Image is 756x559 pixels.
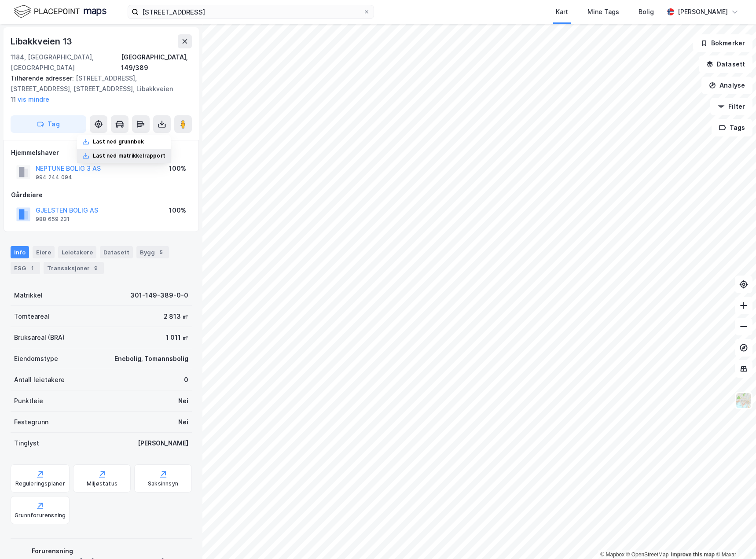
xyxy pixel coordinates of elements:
[93,138,144,145] div: Last ned grunnbok
[556,7,568,17] div: Kart
[710,98,752,115] button: Filter
[712,119,752,136] button: Tags
[93,152,165,159] div: Last ned matrikkelrapport
[139,5,363,18] input: Søk på adresse, matrikkel, gårdeiere, leietakere eller personer
[87,480,117,487] div: Miljøstatus
[14,290,43,301] div: Matrikkel
[100,246,133,258] div: Datasett
[11,115,86,133] button: Tag
[678,7,728,17] div: [PERSON_NAME]
[136,246,169,258] div: Bygg
[121,52,192,73] div: [GEOGRAPHIC_DATA], 149/389
[671,552,715,558] a: Improve this map
[15,480,65,487] div: Reguleringsplaner
[11,262,40,274] div: ESG
[14,417,48,427] div: Festegrunn
[626,552,669,558] a: OpenStreetMap
[166,332,188,343] div: 1 011 ㎡
[178,417,188,427] div: Nei
[735,392,752,409] img: Z
[36,174,72,181] div: 994 244 094
[14,438,39,449] div: Tinglyst
[11,246,29,258] div: Info
[138,438,188,449] div: [PERSON_NAME]
[184,375,188,385] div: 0
[600,552,624,558] a: Mapbox
[164,311,188,322] div: 2 813 ㎡
[699,55,752,73] button: Datasett
[15,512,66,519] div: Grunnforurensning
[701,77,752,94] button: Analyse
[169,163,186,174] div: 100%
[712,517,756,559] iframe: Chat Widget
[148,480,178,487] div: Saksinnsyn
[178,396,188,406] div: Nei
[28,264,37,272] div: 1
[169,205,186,216] div: 100%
[130,290,188,301] div: 301-149-389-0-0
[157,248,165,257] div: 5
[14,375,65,385] div: Antall leietakere
[11,34,74,48] div: Libakkveien 13
[14,4,106,19] img: logo.f888ab2527a4732fd821a326f86c7f29.svg
[14,396,43,406] div: Punktleie
[32,546,188,556] div: Forurensning
[58,246,96,258] div: Leietakere
[92,264,100,272] div: 9
[14,332,65,343] div: Bruksareal (BRA)
[14,353,58,364] div: Eiendomstype
[14,311,49,322] div: Tomteareal
[639,7,654,17] div: Bolig
[11,74,76,82] span: Tilhørende adresser:
[587,7,619,17] div: Mine Tags
[693,34,752,52] button: Bokmerker
[44,262,104,274] div: Transaksjoner
[11,190,191,200] div: Gårdeiere
[11,52,121,73] div: 1184, [GEOGRAPHIC_DATA], [GEOGRAPHIC_DATA]
[114,353,188,364] div: Enebolig, Tomannsbolig
[33,246,55,258] div: Eiere
[11,73,185,105] div: [STREET_ADDRESS], [STREET_ADDRESS], [STREET_ADDRESS], Libakkveien 11
[36,216,70,223] div: 988 659 231
[11,147,191,158] div: Hjemmelshaver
